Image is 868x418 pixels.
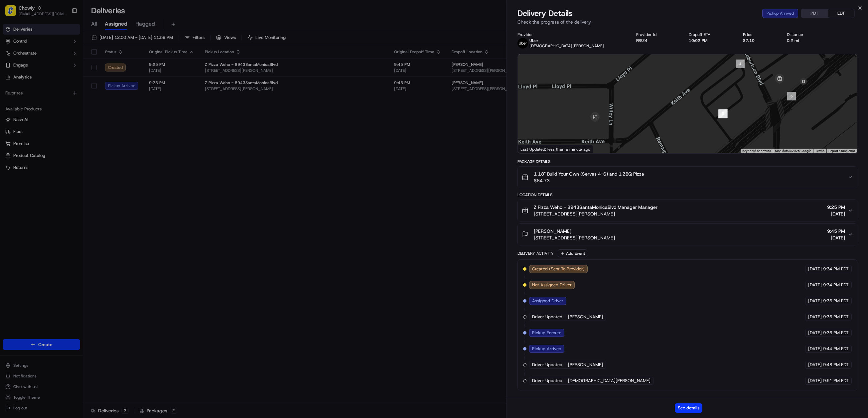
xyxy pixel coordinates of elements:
div: Provider [517,32,626,37]
div: Start new chat [23,64,109,70]
span: [DATE] [808,282,822,288]
span: Pickup Arrived [532,346,561,352]
span: [DATE] [808,314,822,320]
span: $64.73 [534,177,644,184]
span: Z Pizza Weho - 8943SantaMonicaBlvd Manager Manager [534,204,657,210]
span: [DATE] [808,298,822,304]
a: Report a map error [828,149,855,153]
div: $7.10 [743,38,776,43]
div: Delivery Activity [517,251,554,256]
span: [DATE] [808,378,822,384]
img: Nash [7,7,20,20]
p: Uber [529,38,604,43]
img: uber-new-logo.jpeg [517,38,528,49]
span: [DEMOGRAPHIC_DATA][PERSON_NAME] [529,43,604,49]
a: Open this area in Google Maps (opens a new window) [519,145,541,153]
div: 0.2 mi [787,38,825,43]
button: See details [675,403,702,413]
button: Keyboard shortcuts [742,149,771,153]
span: Driver Updated [532,362,562,368]
span: 9:48 PM EDT [823,362,849,368]
span: Assigned Driver [532,298,563,304]
div: 2 [719,109,728,118]
span: 9:34 PM EDT [823,282,849,288]
div: Last Updated: less than a minute ago [518,145,593,153]
div: 📗 [7,97,12,103]
span: Knowledge Base [13,97,51,103]
span: Pylon [66,113,80,118]
span: Pickup Enroute [532,330,561,336]
span: 9:25 PM [827,204,845,210]
div: Location Details [517,192,858,198]
span: Created (Sent To Provider) [532,266,585,272]
button: Add Event [558,249,587,257]
div: Dropoff ETA [689,32,732,37]
div: We're available if you need us! [23,70,84,76]
span: [DATE] [808,330,822,336]
span: [PERSON_NAME] [568,314,603,320]
span: 9:36 PM EDT [823,298,849,304]
button: 1 18" Build Your Own (Serves 4-6) and 1 ZBQ Pizza$64.73 [518,167,857,188]
span: Driver Updated [532,378,562,384]
button: [PERSON_NAME][STREET_ADDRESS][PERSON_NAME]9:45 PM[DATE] [518,224,857,245]
button: EDT [828,9,854,18]
span: Map data ©2025 Google [775,149,811,153]
div: 6 [787,92,796,100]
div: 3 [718,109,727,118]
button: FEE24 [636,38,648,43]
input: Got a question? Start typing here... [17,43,120,50]
button: Start new chat [113,66,121,74]
span: [DATE] [827,210,845,217]
span: 1 18" Build Your Own (Serves 4-6) and 1 ZBQ Pizza [534,171,644,177]
span: Not Assigned Driver [532,282,572,288]
div: Package Details [517,159,858,164]
p: Welcome 👋 [7,27,121,38]
span: 9:34 PM EDT [823,266,849,272]
span: Driver Updated [532,314,562,320]
span: 9:36 PM EDT [823,314,849,320]
span: [PERSON_NAME] [568,362,603,368]
span: 9:36 PM EDT [823,330,849,336]
a: Terms (opens in new tab) [815,149,824,153]
button: PDT [801,9,828,18]
span: [DATE] [808,346,822,352]
span: [DATE] [808,266,822,272]
div: Price [743,32,776,37]
a: 📗Knowledge Base [4,94,54,106]
div: 💻 [56,97,62,103]
button: Z Pizza Weho - 8943SantaMonicaBlvd Manager Manager[STREET_ADDRESS][PERSON_NAME]9:25 PM[DATE] [518,200,857,221]
span: [DATE] [827,234,845,241]
p: Check the progress of the delivery [517,19,858,25]
span: [STREET_ADDRESS][PERSON_NAME] [534,210,657,217]
span: [DEMOGRAPHIC_DATA][PERSON_NAME] [568,378,651,384]
div: Provider Id [636,32,678,37]
span: 9:44 PM EDT [823,346,849,352]
div: 4 [736,60,745,68]
span: [DATE] [808,362,822,368]
img: Google [519,145,541,153]
a: 💻API Documentation [54,94,109,106]
div: 10:02 PM [689,38,732,43]
span: API Documentation [63,97,107,103]
div: Distance [787,32,825,37]
img: 1736555255976-a54dd68f-1ca7-489b-9aae-adbdc363a1c4 [7,64,19,76]
span: Delivery Details [517,8,573,19]
span: 9:51 PM EDT [823,378,849,384]
span: [PERSON_NAME] [534,228,571,234]
span: [STREET_ADDRESS][PERSON_NAME] [534,234,615,241]
a: Powered byPylon [47,113,80,118]
span: 9:45 PM [827,228,845,234]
